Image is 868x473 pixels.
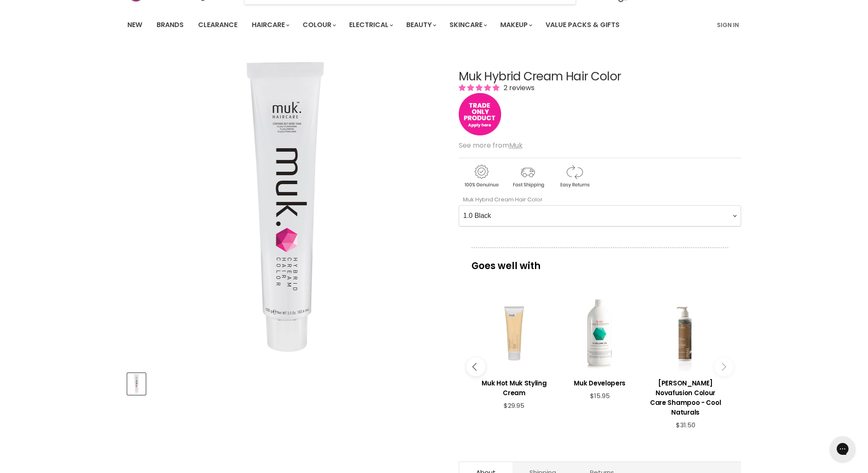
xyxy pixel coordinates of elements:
a: Haircare [245,16,295,34]
div: Product thumbnails [126,371,445,395]
p: Goes well with [471,247,728,275]
a: Beauty [400,16,441,34]
a: Clearance [192,16,244,34]
a: Sign In [712,16,744,34]
a: Colour [296,16,341,34]
a: Skincare [443,16,492,34]
a: View product:Muk Hot Muk Styling Cream [476,372,553,402]
h1: Muk Hybrid Cream Hair Color [459,70,741,83]
a: Makeup [494,16,537,34]
a: Value Packs & Gifts [539,16,626,34]
ul: Main menu [121,13,669,37]
img: Muk Hybrid Cream Hair Color [128,374,145,394]
h3: Muk Developers [561,378,638,388]
a: New [121,16,149,34]
iframe: Gorgias live chat messenger [826,433,860,465]
span: See more from [459,140,523,150]
button: Muk Hybrid Cream Hair Color [127,373,146,395]
img: returns.gif [552,163,597,189]
a: View product:Muk Developers [561,372,638,392]
div: Muk Hybrid Cream Hair Color image. Click or Scroll to Zoom. [127,49,444,365]
span: 5.00 stars [459,83,501,93]
h3: [PERSON_NAME] Novafusion Colour Care Shampoo - Cool Naturals [647,378,724,417]
h3: Muk Hot Muk Styling Cream [476,378,553,398]
label: Muk Hybrid Cream Hair Color [459,195,543,203]
img: genuine.gif [459,163,504,189]
img: tradeonly_small.jpg [459,93,501,135]
a: Electrical [343,16,398,34]
span: $15.95 [590,391,610,400]
span: 2 reviews [501,83,535,93]
img: shipping.gif [505,163,550,189]
nav: Main [117,13,752,37]
a: Brands [150,16,190,34]
a: View product:De Lorenzo Novafusion Colour Care Shampoo - Cool Naturals [647,372,724,421]
span: $29.95 [504,401,524,410]
span: $31.50 [676,421,695,429]
a: Muk [509,140,523,150]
